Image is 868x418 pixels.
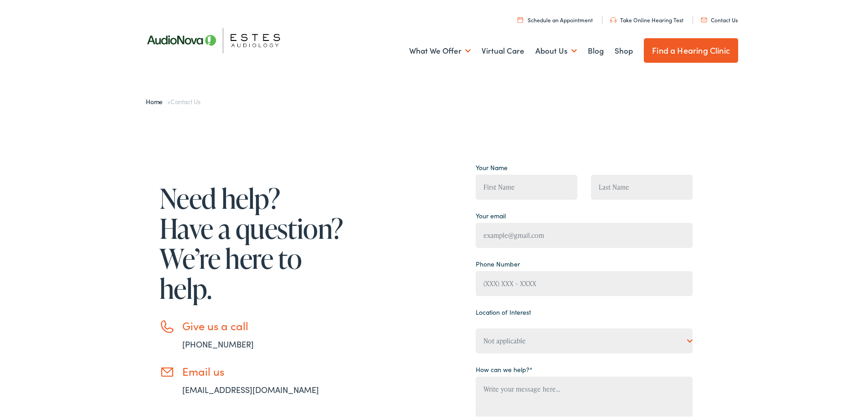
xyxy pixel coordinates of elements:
[146,95,200,104] span: »
[182,317,346,331] h3: Give us a call
[476,221,693,246] input: example@gmail.com
[518,15,523,21] img: utility icon
[518,14,593,22] a: Schedule an Appointment
[476,363,533,373] label: How can we help?
[615,32,633,66] a: Shop
[476,306,531,315] label: Location of Interest
[170,95,200,104] span: Contact Us
[476,257,520,267] label: Phone Number
[476,209,506,219] label: Your email
[610,14,683,22] a: Take Online Hearing Test
[535,32,577,66] a: About Us
[159,181,346,302] h1: Need help? Have a question? We’re here to help.
[409,32,471,66] a: What We Offer
[701,14,738,22] a: Contact Us
[476,173,577,198] input: First Name
[182,337,254,348] a: [PHONE_NUMBER]
[588,32,604,66] a: Blog
[482,32,524,66] a: Virtual Care
[701,16,707,20] img: utility icon
[644,36,738,61] a: Find a Hearing Clinic
[476,269,693,294] input: (XXX) XXX - XXXX
[182,382,319,393] a: [EMAIL_ADDRESS][DOMAIN_NAME]
[610,15,616,21] img: utility icon
[591,173,693,198] input: Last Name
[146,95,167,104] a: Home
[476,161,508,171] label: Your Name
[182,363,346,376] h3: Email us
